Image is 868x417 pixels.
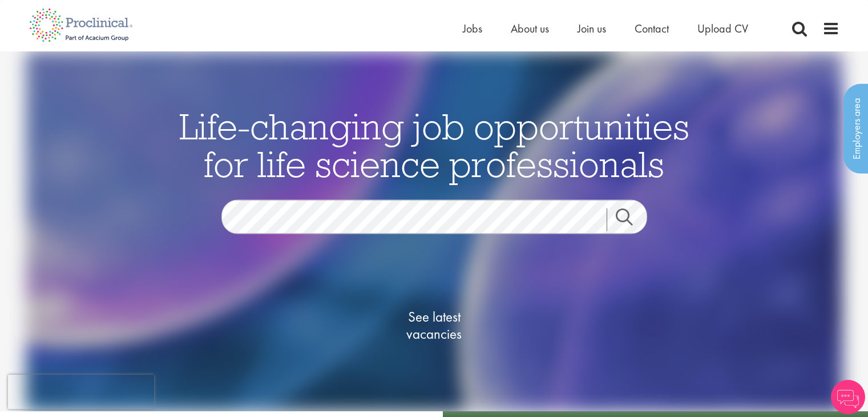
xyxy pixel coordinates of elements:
[463,21,482,36] a: Jobs
[831,380,865,414] img: Chatbot
[511,21,549,36] a: About us
[377,262,491,388] a: See latestvacancies
[578,21,606,36] a: Join us
[26,51,842,411] img: candidate home
[697,21,748,36] a: Upload CV
[635,21,669,36] a: Contact
[377,308,491,342] span: See latest vacancies
[8,375,154,409] iframe: reCAPTCHA
[179,103,689,186] span: Life-changing job opportunities for life science professionals
[607,208,656,231] a: Job search submit button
